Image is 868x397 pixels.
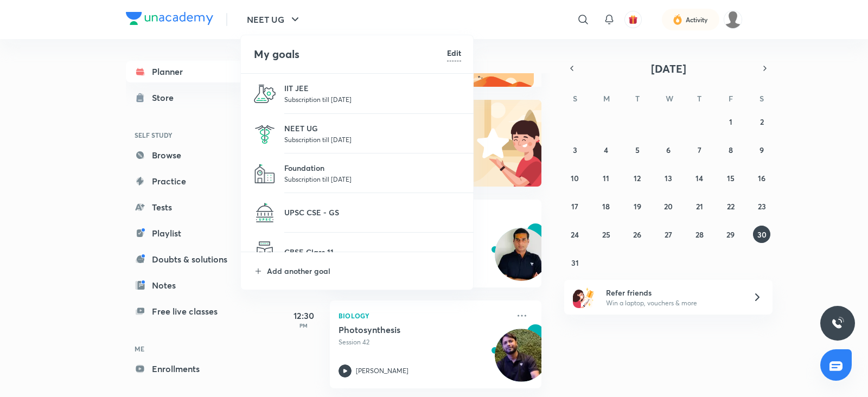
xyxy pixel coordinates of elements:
[254,83,276,105] img: IIT JEE
[284,82,461,94] p: IIT JEE
[284,246,461,258] p: CBSE Class 11
[254,241,276,263] img: CBSE Class 11
[284,94,461,105] p: Subscription till [DATE]
[284,134,461,145] p: Subscription till [DATE]
[254,163,276,184] img: Foundation
[254,46,447,62] h4: My goals
[284,207,461,218] p: UPSC CSE - GS
[284,174,461,184] p: Subscription till [DATE]
[284,162,461,174] p: Foundation
[284,123,461,134] p: NEET UG
[267,265,461,277] p: Add another goal
[254,123,276,145] img: NEET UG
[447,47,461,59] h6: Edit
[254,202,276,223] img: UPSC CSE - GS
